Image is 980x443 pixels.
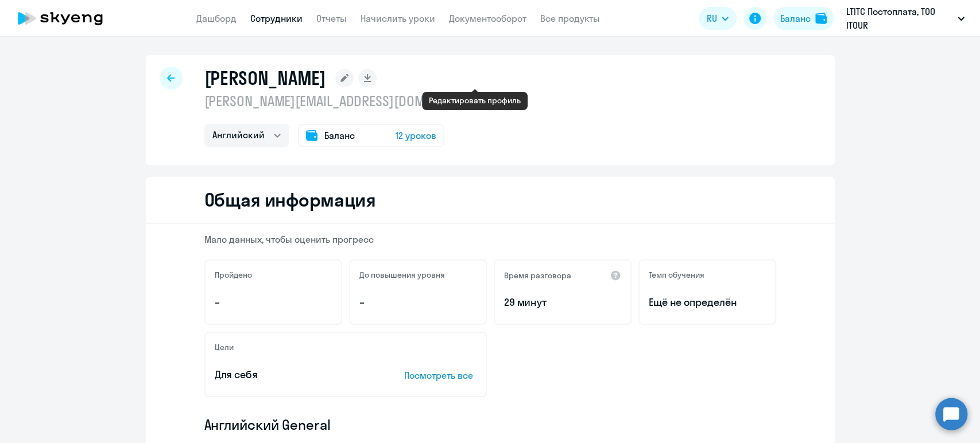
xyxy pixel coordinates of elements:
[250,13,303,24] a: Сотрудники
[649,270,704,280] h5: Темп обучения
[449,13,526,24] a: Документооборот
[204,67,326,90] h1: [PERSON_NAME]
[215,367,369,382] p: Для себя
[780,11,811,25] div: Баланс
[396,129,436,142] span: 12 уроков
[773,7,834,30] button: Балансbalance
[815,13,827,24] img: balance
[846,5,953,32] p: LTITC Постоплата, ТОО ITOUR
[649,295,766,310] span: Ещё не определён
[504,295,621,310] p: 29 минут
[840,5,970,32] button: LTITC Постоплата, ТОО ITOUR
[359,295,477,310] p: –
[204,233,776,246] p: Мало данных, чтобы оценить прогресс
[699,7,737,30] button: RU
[359,270,445,280] h5: До повышения уровня
[215,270,252,280] h5: Пройдено
[361,13,435,24] a: Начислить уроки
[404,368,477,382] p: Посмотреть все
[204,188,376,211] h2: Общая информация
[204,415,331,434] span: Английский General
[540,13,600,24] a: Все продукты
[215,295,332,310] p: –
[324,129,355,142] span: Баланс
[504,270,571,281] h5: Время разговора
[429,95,521,106] div: Редактировать профиль
[316,13,347,24] a: Отчеты
[196,13,237,24] a: Дашборд
[204,92,486,110] p: [PERSON_NAME][EMAIL_ADDRESS][DOMAIN_NAME]
[707,11,717,25] span: RU
[215,342,234,352] h5: Цели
